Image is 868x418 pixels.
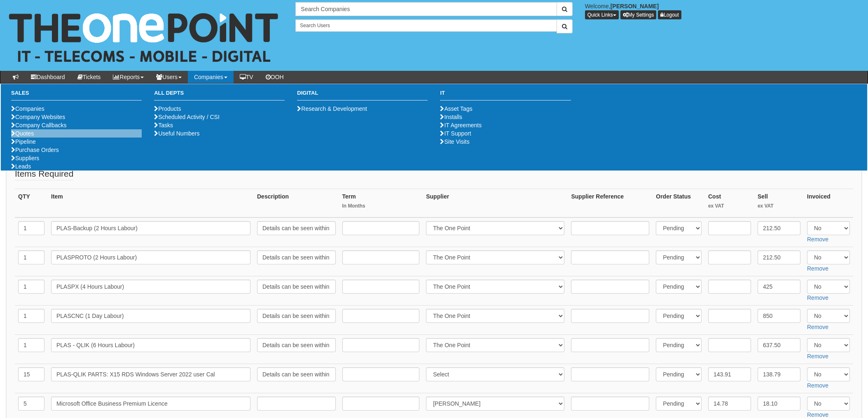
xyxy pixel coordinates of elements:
[15,168,73,180] legend: Items Required
[297,105,367,112] a: Research & Development
[234,71,260,83] a: TV
[71,71,107,83] a: Tickets
[705,189,754,218] th: Cost
[48,189,254,218] th: Item
[11,163,31,170] a: Leads
[15,189,48,218] th: QTY
[342,203,420,210] small: In Months
[758,203,800,210] small: ex VAT
[585,10,619,19] button: Quick Links
[295,19,557,32] input: Search Users
[807,294,828,301] a: Remove
[440,105,472,112] a: Asset Tags
[254,189,339,218] th: Description
[708,203,751,210] small: ex VAT
[11,105,44,112] a: Companies
[107,71,150,83] a: Reports
[568,189,653,218] th: Supplier Reference
[807,324,828,330] a: Remove
[11,130,34,137] a: Quotes
[11,90,142,100] h3: Sales
[807,411,828,418] a: Remove
[440,130,471,137] a: IT Support
[440,114,462,120] a: Installs
[154,130,199,137] a: Useful Numbers
[154,105,181,112] a: Products
[807,236,828,243] a: Remove
[611,3,659,9] b: [PERSON_NAME]
[339,189,423,218] th: Term
[154,114,220,120] a: Scheduled Activity / CSI
[295,2,557,16] input: Search Companies
[579,2,868,19] div: Welcome,
[154,90,285,100] h3: All Depts
[297,90,428,100] h3: Digital
[150,71,188,83] a: Users
[423,189,568,218] th: Supplier
[658,10,681,19] a: Logout
[11,147,59,153] a: Purchase Orders
[188,71,234,83] a: Companies
[807,353,828,360] a: Remove
[804,189,853,218] th: Invoiced
[11,122,67,128] a: Company Callbacks
[25,71,71,83] a: Dashboard
[11,155,39,161] a: Suppliers
[653,189,705,218] th: Order Status
[11,138,36,145] a: Pipeline
[807,382,828,389] a: Remove
[440,138,469,145] a: Site Visits
[154,122,173,128] a: Tasks
[754,189,804,218] th: Sell
[807,265,828,272] a: Remove
[440,90,571,100] h3: IT
[440,122,482,128] a: IT Agreements
[260,71,290,83] a: OOH
[620,10,657,19] a: My Settings
[11,114,65,120] a: Company Websites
